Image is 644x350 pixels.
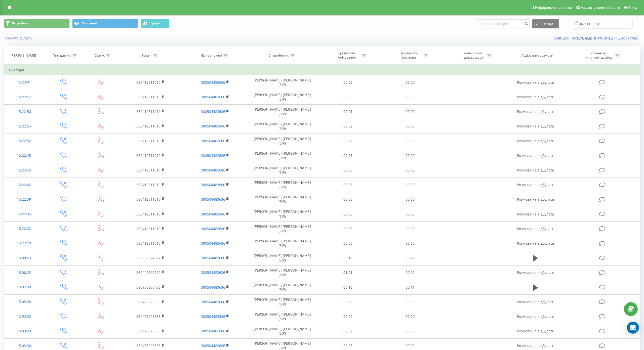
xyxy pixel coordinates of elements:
[517,241,554,246] span: Розмова не відбулась
[517,182,554,187] span: Розмова не відбулась
[247,148,317,163] td: [PERSON_NAME] [PERSON_NAME] (SIP)
[379,309,441,324] td: 00:00
[9,326,39,336] div: 15:03:33
[379,222,441,236] td: 00:00
[247,134,317,148] td: [PERSON_NAME] [PERSON_NAME] (SIP)
[379,134,441,148] td: 00:00
[247,251,317,265] td: [PERSON_NAME] [PERSON_NAME] (SIP)
[317,251,379,265] td: 00:12
[201,139,225,143] a: 380504483686
[9,165,39,175] div: 15:22:45
[247,324,317,338] td: [PERSON_NAME] [PERSON_NAME] (SIP)
[517,139,554,143] span: Розмова не відбулась
[4,36,35,40] button: Скинути фільтри
[201,299,225,304] a: 380504483686
[201,53,222,58] div: Бізнес номер
[9,92,39,102] div: 15:22:57
[517,343,554,348] span: Розмова не відбулась
[72,19,138,28] button: Основний
[268,53,289,58] div: Співробітник
[9,224,39,234] div: 15:22:32
[9,282,39,292] div: 15:04:50
[141,19,170,28] button: Графік
[136,255,160,260] a: 380638374677
[532,19,559,28] button: Експорт
[379,280,441,295] td: 00:11
[201,109,225,114] a: 380504483686
[136,124,160,128] a: 380412511010
[379,163,441,178] td: 00:00
[317,222,379,236] td: 00:03
[517,197,554,202] span: Розмова не відбулась
[247,192,317,207] td: [PERSON_NAME] [PERSON_NAME] (SIP)
[136,168,160,172] a: 380412511010
[517,270,554,275] span: Розмова не відбулась
[9,151,39,160] div: 15:22:48
[247,280,317,295] td: [PERSON_NAME] [PERSON_NAME] (SIP)
[379,104,441,119] td: 00:00
[317,75,379,90] td: 00:02
[9,253,39,263] div: 15:08:53
[317,280,379,295] td: 00:16
[247,309,317,324] td: [PERSON_NAME] [PERSON_NAME] (SIP)
[247,265,317,280] td: [PERSON_NAME] [PERSON_NAME] (SIP)
[317,134,379,148] td: 00:02
[379,148,441,163] td: 00:00
[317,236,379,251] td: 00:03
[317,90,379,104] td: 00:03
[581,6,620,10] span: Налаштування профілю
[379,251,441,265] td: 00:17
[247,178,317,192] td: [PERSON_NAME] [PERSON_NAME] (SIP)
[317,178,379,192] td: 00:03
[9,297,39,307] div: 15:03:38
[247,236,317,251] td: [PERSON_NAME] [PERSON_NAME] (SIP)
[247,163,317,178] td: [PERSON_NAME] [PERSON_NAME] (SIP)
[136,95,160,99] a: 380412511010
[317,119,379,134] td: 00:02
[584,51,614,60] div: Коментар/категорія дзвінка
[517,153,554,158] span: Розмова не відбулась
[379,90,441,104] td: 00:00
[136,226,160,231] a: 380412511010
[136,343,160,348] a: 380473025866
[9,268,39,278] div: 15:06:23
[136,80,160,85] a: 380412511010
[317,309,379,324] td: 00:02
[459,51,486,60] div: Назва схеми переадресації
[317,295,379,309] td: 00:02
[136,139,160,143] a: 380412511010
[247,222,317,236] td: [PERSON_NAME] [PERSON_NAME] (SIP)
[379,178,441,192] td: 00:00
[379,324,441,338] td: 00:00
[517,226,554,231] span: Розмова не відбулась
[317,163,379,178] td: 00:03
[136,299,160,304] a: 380473025866
[9,107,39,117] div: 15:22:56
[201,168,225,172] a: 380504483686
[9,195,39,204] div: 15:22:39
[201,124,225,128] a: 380504483686
[247,207,317,222] td: [PERSON_NAME] [PERSON_NAME] (SIP)
[201,95,225,99] a: 380504483686
[201,329,225,333] a: 380504483686
[9,77,39,87] div: 15:23:01
[4,65,640,75] td: Сьогодні
[201,226,225,231] a: 380504483686
[517,124,554,128] span: Розмова не відбулась
[247,295,317,309] td: [PERSON_NAME] [PERSON_NAME] (SIP)
[317,207,379,222] td: 00:03
[379,75,441,90] td: 00:00
[136,109,160,114] a: 380412511010
[150,22,160,25] span: Графік
[247,104,317,119] td: [PERSON_NAME] [PERSON_NAME] (SIP)
[201,212,225,216] a: 380504483686
[53,53,71,58] div: Тип дзвінка
[9,209,39,219] div: 15:22:35
[201,80,225,85] a: 380504483686
[395,51,422,60] div: Тривалість розмови
[379,119,441,134] td: 00:00
[136,212,160,216] a: 380412511010
[136,153,160,158] a: 380412511010
[317,192,379,207] td: 00:03
[9,312,39,321] div: 15:03:35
